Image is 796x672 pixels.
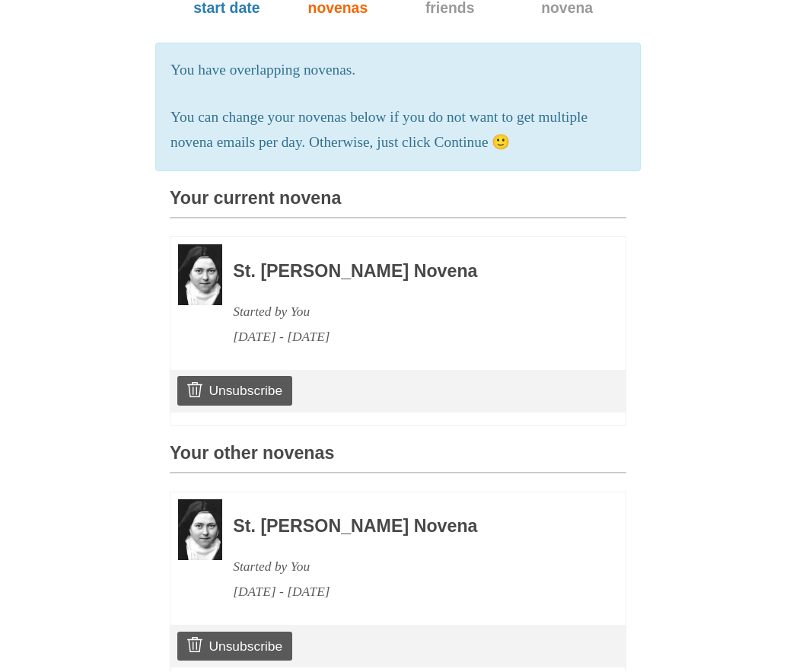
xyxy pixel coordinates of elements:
a: Unsubscribe [177,377,292,406]
img: Novena image [178,500,222,561]
a: Unsubscribe [177,632,292,661]
h3: St. [PERSON_NAME] Novena [233,263,584,282]
h3: Your other novenas [170,444,626,474]
div: [DATE] - [DATE] [233,325,584,350]
img: Novena image [178,245,222,306]
h3: St. [PERSON_NAME] Novena [233,518,584,537]
div: Started by You [233,555,584,580]
div: [DATE] - [DATE] [233,580,584,605]
p: You can change your novenas below if you do not want to get multiple novena emails per day. Other... [170,106,626,156]
h3: Your current novena [170,189,626,219]
p: You have overlapping novenas. [170,59,626,84]
div: Started by You [233,300,584,325]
